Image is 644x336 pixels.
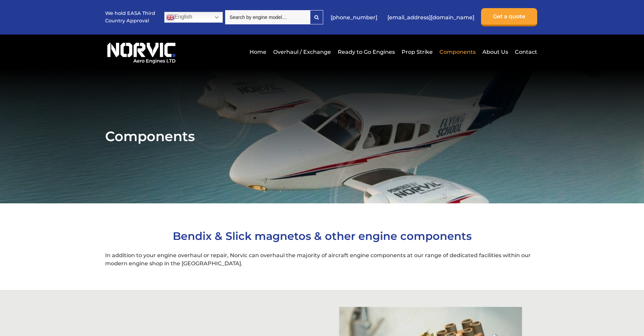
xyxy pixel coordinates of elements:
img: Norvic Aero Engines logo [105,40,177,64]
p: We hold EASA Third Country Approval [105,10,156,24]
input: Search by engine model… [225,10,310,24]
h1: Components [105,128,539,144]
a: Prop Strike [400,44,434,60]
a: [EMAIL_ADDRESS][DOMAIN_NAME] [384,9,478,26]
img: en [166,13,174,21]
a: Contact [513,44,537,60]
a: Overhaul / Exchange [271,44,333,60]
a: About Us [481,44,510,60]
a: Home [248,44,268,60]
a: English [164,12,223,23]
span: Bendix & Slick magnetos & other engine components [173,229,472,243]
a: Components [438,44,477,60]
p: In addition to your engine overhaul or repair, Norvic can overhaul the majority of aircraft engin... [105,251,539,268]
a: Ready to Go Engines [336,44,397,60]
a: Get a quote [481,8,537,26]
a: [PHONE_NUMBER] [327,9,381,26]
